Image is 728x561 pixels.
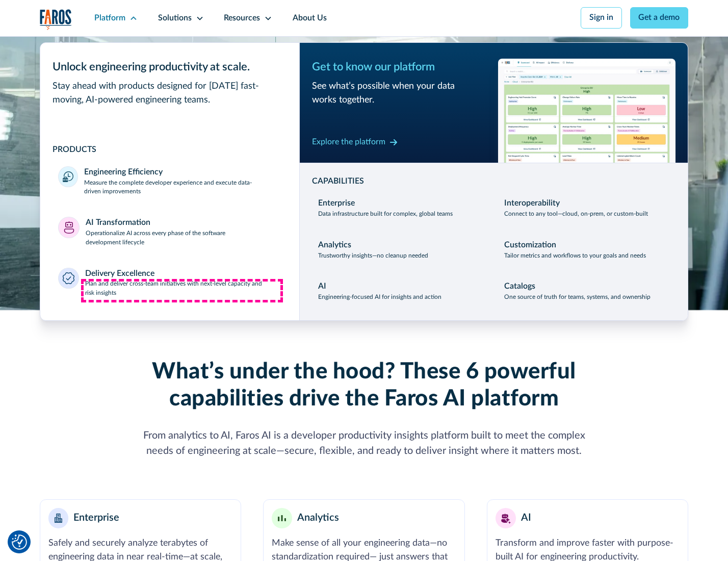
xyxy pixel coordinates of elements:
[12,534,27,550] img: Revisit consent button
[131,359,597,412] h2: What’s under the hood? These 6 powerful capabilities drive the Faros AI platform
[55,514,63,523] img: Enterprise building blocks or structure icon
[312,191,490,225] a: EnterpriseData infrastructure built for complex, global teams
[53,160,288,203] a: Engineering EfficiencyMeasure the complete developer experience and execute data-driven improvements
[53,80,288,107] div: Stay ahead with products designed for [DATE] fast-moving, AI-powered engineering teams.
[312,134,398,150] a: Explore the platform
[504,197,560,210] div: Interoperability
[312,275,490,309] a: AIEngineering-focused AI for insights and action
[318,197,355,210] div: Enterprise
[278,515,286,522] img: Minimalist bar chart analytics icon
[158,12,192,24] div: Solutions
[84,178,281,197] p: Measure the complete developer experience and execute data-driven improvements
[85,279,281,298] p: Plan and deliver cross-team initiatives with next-level capacity and risk insights
[521,511,531,526] div: AI
[312,136,385,148] div: Explore the platform
[12,534,27,550] button: Cookie Settings
[504,293,651,302] p: One source of truth for teams, systems, and ownership
[85,268,154,280] div: Delivery Excellence
[224,12,260,24] div: Resources
[86,229,281,247] p: Operationalize AI across every phase of the software development lifecycle
[498,275,676,309] a: CatalogsOne source of truth for teams, systems, and ownership
[86,217,150,229] div: AI Transformation
[312,233,490,267] a: AnalyticsTrustworthy insights—no cleanup needed
[312,175,676,188] div: CAPABILITIES
[312,59,490,75] div: Get to know our platform
[94,12,125,24] div: Platform
[53,144,288,156] div: PRODUCTS
[318,251,428,261] p: Trustworthy insights—no cleanup needed
[581,7,622,29] a: Sign in
[40,36,689,321] nav: Platform
[40,9,72,30] a: home
[84,166,163,178] div: Engineering Efficiency
[318,280,326,293] div: AI
[498,510,513,526] img: AI robot or assistant icon
[131,428,597,459] div: From analytics to AI, Faros AI is a developer productivity insights platform built to meet the co...
[40,9,72,30] img: Logo of the analytics and reporting company Faros.
[312,80,490,107] div: See what’s possible when your data works together.
[504,251,646,261] p: Tailor metrics and workflows to your goals and needs
[498,191,676,225] a: InteroperabilityConnect to any tool—cloud, on-prem, or custom-built
[318,210,453,219] p: Data infrastructure built for complex, global teams
[318,293,441,302] p: Engineering-focused AI for insights and action
[297,511,339,526] div: Analytics
[53,59,288,75] div: Unlock engineering productivity at scale.
[53,211,288,253] a: AI TransformationOperationalize AI across every phase of the software development lifecycle
[504,280,535,293] div: Catalogs
[504,210,648,219] p: Connect to any tool—cloud, on-prem, or custom-built
[73,511,119,526] div: Enterprise
[498,233,676,267] a: CustomizationTailor metrics and workflows to your goals and needs
[498,59,676,162] img: Workflow productivity trends heatmap chart
[318,239,351,251] div: Analytics
[53,262,288,304] a: Delivery ExcellencePlan and deliver cross-team initiatives with next-level capacity and risk insi...
[504,239,556,251] div: Customization
[630,7,689,29] a: Get a demo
